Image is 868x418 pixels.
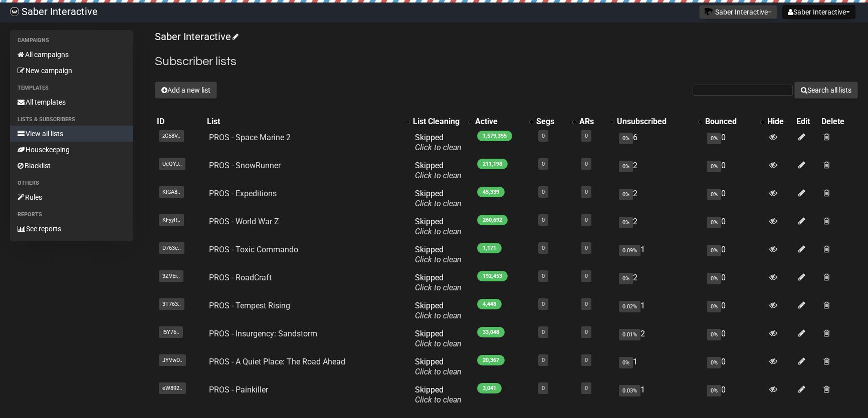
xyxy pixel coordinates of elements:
span: 0% [707,385,721,396]
th: ID: No sort applied, sorting is disabled [155,115,205,129]
div: Bounced [705,117,755,127]
th: Delete: No sort applied, sorting is disabled [819,115,858,129]
span: Skipped [415,133,462,152]
span: 211,198 [477,159,508,169]
span: zC58V.. [159,130,184,142]
th: Bounced: No sort applied, activate to apply an ascending sort [703,115,765,129]
td: 0 [703,381,765,409]
div: Edit [796,117,817,127]
img: ec1bccd4d48495f5e7d53d9a520ba7e5 [10,7,19,16]
span: Skipped [415,301,462,320]
img: 1.png [705,8,713,16]
li: Templates [10,82,133,94]
span: 0% [707,273,721,284]
th: Edit: No sort applied, sorting is disabled [794,115,819,129]
div: ARs [579,117,605,127]
a: 0 [542,217,545,223]
a: Housekeeping [10,142,133,158]
span: 1,579,355 [477,131,512,141]
span: 3T763.. [159,298,184,310]
a: Click to clean [415,255,462,264]
li: Reports [10,209,133,221]
a: 0 [542,133,545,139]
a: Click to clean [415,283,462,292]
th: Active: No sort applied, activate to apply an ascending sort [473,115,535,129]
a: New campaign [10,63,133,79]
th: List Cleaning: No sort applied, activate to apply an ascending sort [411,115,473,129]
td: 2 [615,269,703,297]
span: KFyyR.. [159,214,184,226]
div: Delete [821,117,856,127]
div: List Cleaning [413,117,463,127]
span: 0.03% [619,385,640,396]
td: 0 [703,129,765,157]
li: Campaigns [10,35,133,47]
a: Click to clean [415,395,462,404]
span: 0.01% [619,329,640,340]
h2: Subscriber lists [155,53,858,71]
button: Saber Interactive [699,5,777,19]
a: 0 [585,245,588,251]
span: Skipped [415,217,462,236]
th: ARs: No sort applied, activate to apply an ascending sort [577,115,615,129]
th: List: No sort applied, activate to apply an ascending sort [205,115,411,129]
span: Skipped [415,329,462,348]
a: 0 [585,217,588,223]
a: 0 [542,245,545,251]
span: 0% [619,217,633,228]
th: Hide: No sort applied, sorting is disabled [765,115,794,129]
span: Skipped [415,385,462,404]
a: Click to clean [415,227,462,236]
span: 0% [707,357,721,368]
td: 2 [615,325,703,353]
span: 1,171 [477,243,502,253]
a: 0 [585,189,588,195]
a: 0 [585,357,588,363]
td: 0 [703,157,765,185]
button: Saber Interactive [782,5,855,19]
span: 20,367 [477,355,505,365]
a: PROS - Tempest Rising [209,301,290,310]
a: PROS - Painkiller [209,385,268,394]
a: All campaigns [10,47,133,63]
span: 0% [707,329,721,340]
span: Skipped [415,357,462,376]
a: 0 [542,301,545,307]
a: Click to clean [415,339,462,348]
span: 260,692 [477,215,508,225]
td: 0 [703,297,765,325]
a: 0 [542,329,545,335]
span: 0% [619,133,633,144]
a: 0 [585,133,588,139]
a: 0 [542,273,545,279]
td: 0 [703,353,765,381]
td: 2 [615,185,703,213]
span: 33,048 [477,327,505,337]
span: 0% [707,161,721,172]
span: I5Y76.. [159,326,183,338]
td: 0 [703,325,765,353]
a: Rules [10,189,133,205]
span: Skipped [415,245,462,264]
td: 0 [703,185,765,213]
a: PROS - A Quiet Place: The Road Ahead [209,357,345,366]
span: 192,453 [477,271,508,281]
a: Blacklist [10,158,133,174]
td: 1 [615,241,703,269]
span: UeQYJ.. [159,158,185,170]
a: 0 [542,357,545,363]
li: Lists & subscribers [10,114,133,126]
td: 0 [703,269,765,297]
a: 0 [585,329,588,335]
span: 0% [619,357,633,368]
td: 0 [703,241,765,269]
span: 0% [707,245,721,256]
span: 4,448 [477,299,502,309]
a: 0 [585,385,588,391]
a: PROS - Expeditions [209,189,277,198]
div: List [207,117,401,127]
span: JYVwD.. [159,354,186,366]
a: 0 [585,161,588,167]
td: 1 [615,381,703,409]
a: See reports [10,221,133,237]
